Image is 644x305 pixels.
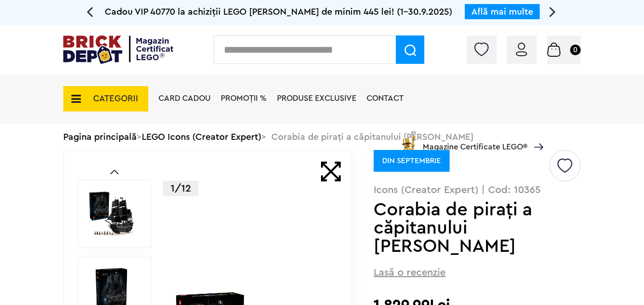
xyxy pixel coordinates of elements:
[163,181,198,196] p: 1/12
[105,7,452,16] span: Cadou VIP 40770 la achiziții LEGO [PERSON_NAME] de minim 445 lei! (1-30.9.2025)
[93,94,138,103] span: CATEGORII
[367,94,404,102] a: Contact
[528,130,543,138] a: Magazine Certificate LEGO®
[89,191,134,237] img: Corabia de piraţi a căpitanului Jack Sparrow
[221,94,267,102] a: PROMOȚII %
[374,185,581,195] p: Icons (Creator Expert) | Cod: 10365
[423,129,528,152] span: Magazine Certificate LEGO®
[570,45,581,55] small: 0
[110,170,118,174] a: Prev
[471,7,533,16] a: Află mai multe
[277,94,356,102] a: Produse exclusive
[374,150,450,172] div: DIN SEPTEMBRIE
[374,201,548,255] h1: Corabia de piraţi a căpitanului [PERSON_NAME]
[158,94,211,102] a: Card Cadou
[374,265,446,280] span: Lasă o recenzie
